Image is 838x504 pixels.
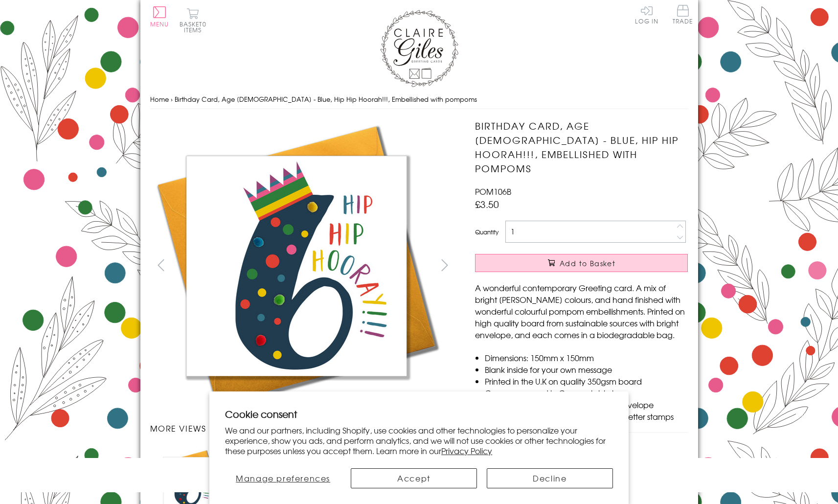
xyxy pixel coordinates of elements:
[150,422,456,434] h3: More views
[175,94,477,104] span: Birthday Card, Age [DEMOGRAPHIC_DATA] - Blue, Hip Hip Hoorah!!!, Embellished with pompoms
[225,425,613,456] p: We and our partners, including Shopify, use cookies and other technologies to personalize your ex...
[455,119,749,412] img: Birthday Card, Age 6 - Blue, Hip Hip Hoorah!!!, Embellished with pompoms
[635,5,658,24] a: Log In
[673,5,693,24] span: Trade
[150,119,443,412] img: Birthday Card, Age 6 - Blue, Hip Hip Hoorah!!!, Embellished with pompoms
[225,468,341,488] button: Manage preferences
[171,94,173,104] span: ›
[150,254,172,276] button: prev
[236,472,330,484] span: Manage preferences
[150,94,169,104] a: Home
[475,282,688,341] p: A wonderful contemporary Greeting card. A mix of bright [PERSON_NAME] colours, and hand finished ...
[475,197,499,211] span: £3.50
[380,10,458,87] img: Claire Giles Greetings Cards
[150,6,169,27] button: Menu
[351,468,477,488] button: Accept
[487,468,613,488] button: Decline
[180,8,206,33] button: Basket0 items
[475,119,688,175] h1: Birthday Card, Age [DEMOGRAPHIC_DATA] - Blue, Hip Hip Hoorah!!!, Embellished with pompoms
[485,352,688,364] li: Dimensions: 150mm x 150mm
[673,5,693,26] a: Trade
[225,407,613,421] h2: Cookie consent
[433,254,455,276] button: next
[485,375,688,387] li: Printed in the U.K on quality 350gsm board
[150,90,688,110] nav: breadcrumbs
[441,445,492,457] a: Privacy Policy
[475,254,688,272] button: Add to Basket
[475,228,498,236] label: Quantity
[184,20,206,34] span: 0 items
[150,20,169,28] span: Menu
[485,387,688,399] li: Comes wrapped in Compostable bag
[560,258,615,268] span: Add to Basket
[475,185,511,197] span: POM106B
[485,364,688,375] li: Blank inside for your own message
